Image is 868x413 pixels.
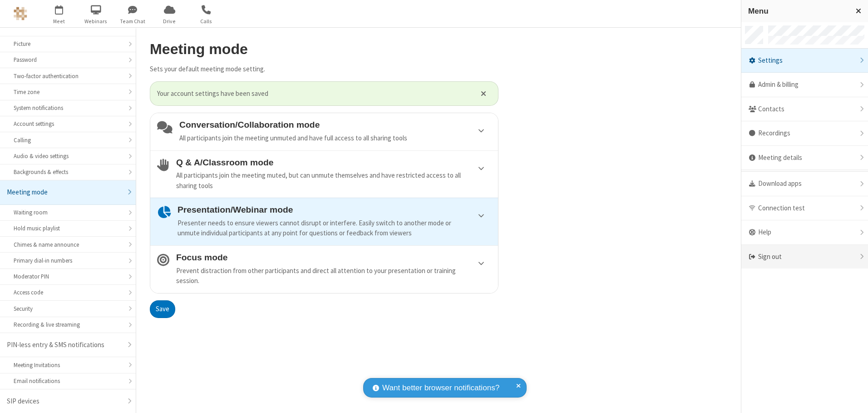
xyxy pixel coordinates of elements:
h3: Menu [748,7,848,15]
img: QA Selenium DO NOT DELETE OR CHANGE [14,7,27,20]
p: Sets your default meeting mode setting. [150,64,498,75]
div: Calling [14,136,122,144]
div: Password [14,55,122,64]
div: Connection test [741,196,868,221]
button: Close alert [476,87,491,100]
div: Recording & live streaming [14,320,122,329]
div: Contacts [741,97,868,122]
div: Presenter needs to ensure viewers cannot disrupt or interfere. Easily switch to another mode or u... [178,218,491,239]
div: Meeting mode [7,187,122,198]
span: Calls [189,17,223,25]
button: Save [150,300,175,318]
h4: Focus mode [176,253,491,262]
div: Audio & video settings [14,152,122,160]
a: Admin & billing [741,73,868,97]
div: Security [14,304,122,313]
div: Help [741,220,868,245]
div: Primary dial-in numbers [14,256,122,265]
div: Settings [741,49,868,73]
div: All participants join the meeting unmuted and have full access to all sharing tools [179,133,491,144]
div: Sign out [741,245,868,269]
h4: Presentation/Webinar mode [178,205,491,214]
div: Two-factor authentication [14,72,122,80]
span: Want better browser notifications? [382,382,499,394]
div: Download apps [741,172,868,196]
div: Email notifications [14,377,122,385]
div: Recordings [741,121,868,146]
div: Time zone [14,88,122,96]
h2: Meeting mode [150,41,498,57]
div: All participants join the meeting muted, but can unmute themselves and have restricted access to ... [176,170,491,191]
div: PIN-less entry & SMS notifications [7,340,122,350]
iframe: Chat [845,389,861,407]
div: Meeting Invitations [14,361,122,369]
div: Waiting room [14,208,122,217]
div: Hold music playlist [14,224,122,233]
div: Access code [14,288,122,297]
div: Moderator PIN [14,272,122,281]
span: Webinars [79,17,113,25]
div: Meeting details [741,146,868,170]
div: Prevent distraction from other participants and direct all attention to your presentation or trai... [176,266,491,286]
span: Drive [153,17,187,25]
span: Meet [42,17,76,25]
div: System notifications [14,104,122,112]
h4: Q & A/Classroom mode [176,158,491,167]
div: Chimes & name announce [14,240,122,249]
div: Picture [14,40,122,48]
h4: Conversation/Collaboration mode [179,120,491,129]
div: SIP devices [7,396,122,407]
span: Team Chat [116,17,150,25]
div: Account settings [14,119,122,128]
span: Your account settings have been saved [157,89,469,99]
div: Backgrounds & effects [14,168,122,176]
